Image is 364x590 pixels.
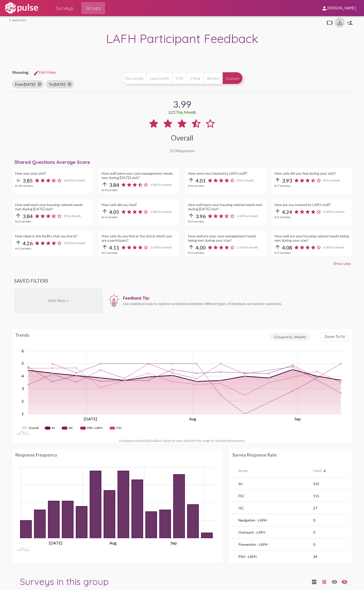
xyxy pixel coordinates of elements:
div: In 2 surveys [15,246,89,250]
div: Survey Response Rate [232,452,349,458]
mat-icon: person [321,5,327,11]
span: This Month [156,183,172,187]
td: FSC [232,490,313,502]
span: Surveys [56,4,73,13]
div: Responses [169,148,195,153]
button: [PERSON_NAME] [317,3,360,13]
g: FSC [109,424,124,432]
span: 0 [64,214,81,218]
div: 3.21 [168,110,196,115]
div: How were you treated by LAFH staff? [188,171,262,175]
mat-icon: arrow_upward [102,181,108,187]
mat-chip: To [DATE] [46,80,74,88]
div: How well were your housing-related needs met during [DATE] visit? [15,202,89,211]
tspan: 4 [21,373,24,378]
span: 311 [169,148,176,153]
span: [PERSON_NAME] [327,6,356,11]
span: 3.00 [150,245,172,249]
span: This Month [156,245,172,249]
span: 4.05 [109,209,119,215]
mat-icon: language [311,579,317,585]
div: How was your visit? [15,171,89,175]
div: In 7 surveys [275,184,349,188]
button: 1 Year [186,72,203,84]
span: 3.93 [282,177,292,184]
div: 3.99 [173,99,191,110]
tspan: Aug [109,540,117,545]
mat-icon: arrow_upward [15,240,21,246]
g: Chart [18,467,214,545]
button: This month [121,72,146,84]
button: Download [335,17,345,28]
span: 0 [323,178,340,182]
div: Add New + [14,288,103,313]
div: Overall [171,133,193,142]
g: ISC [62,424,75,432]
span: Zoom To Fit [325,334,345,339]
div: In 2 surveys [275,215,349,219]
g: IH [45,424,57,432]
div: How safe do you feel at the site in which you are a participant? [102,234,176,242]
td: Prevention - LAFH [232,538,313,551]
tspan: 2 [21,399,24,403]
td: 27 [313,502,349,514]
div: In 3 surveys [188,219,262,223]
a: back to list [9,18,26,22]
div: Survey [238,469,248,472]
td: 0 [313,526,349,538]
button: Last month [146,72,172,84]
mat-icon: cancel [67,82,72,86]
span: This Month [238,178,254,182]
td: 34 [313,551,349,563]
span: Surveys in this group [20,576,109,587]
td: 115 [313,490,349,502]
td: Navigation - LAFH [232,514,313,526]
span: 3.84 [109,182,119,188]
tspan: 3 [21,386,24,391]
mat-icon: language [321,579,327,585]
div: How safe did you feel? [102,202,176,207]
div: Feedback Tip: [123,296,347,301]
button: All time [203,72,222,84]
span: Groups [85,4,101,13]
mat-icon: Edit Filters [33,70,39,76]
mat-icon: arrow_upward [275,244,281,250]
mat-icon: arrow_upward [102,208,108,214]
tspan: 1 [21,411,24,416]
button: YTD [172,72,186,84]
span: 3.00 [323,210,345,214]
div: Shared Questions Average Score [14,159,355,165]
mat-chip: From [DATE] [12,80,44,88]
div: Survey [238,469,313,472]
button: language [339,576,350,586]
div: In 2 surveys [275,251,349,255]
img: white-logo.svg [4,2,39,14]
span: 4.08 [282,244,292,251]
td: IH [232,478,313,490]
div: How well were your housing related needs met during [DATE] visit? [188,202,262,211]
button: Zoom To Fit [321,332,349,341]
span: 3.84 [23,213,33,219]
span: 1.00 [150,183,172,187]
mat-icon: arrow_upward [15,213,21,219]
button: language [309,576,319,586]
div: Trends [15,332,270,341]
button: language [319,576,329,586]
span: This Month [329,245,345,249]
h3: Saved Filters [14,278,350,284]
span: 0 [237,178,254,182]
div: Count [313,469,343,472]
button: Edit FiltersEdit Filters [29,68,60,77]
span: This Month [325,178,340,182]
div: How well were your case management needs met during [DATE] visit? [102,171,176,180]
span: Grouped by: Weekly [270,333,309,340]
mat-icon: arrow_upward [275,208,281,214]
tspan: [DATE] [49,540,62,545]
img: icon12.png [108,293,120,308]
div: In 8 surveys [188,184,262,188]
span: 2.50 [237,245,258,249]
div: LAFH Participant Feedback [9,31,355,47]
div: How well are your housing-related needs being met during your stay? [275,234,349,242]
tspan: 6 [21,348,24,353]
button: tablet [325,17,335,28]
